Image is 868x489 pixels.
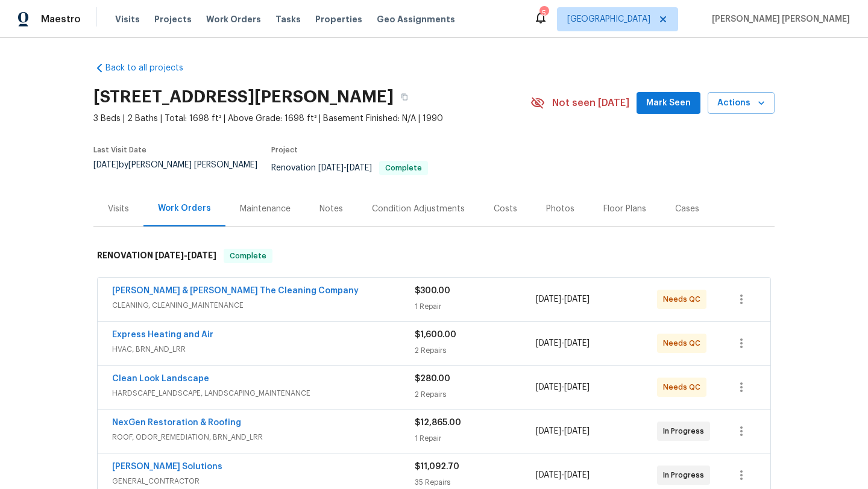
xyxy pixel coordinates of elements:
[112,331,213,339] a: Express Heating and Air
[415,331,456,339] span: $1,600.00
[564,427,590,435] span: [DATE]
[115,13,140,25] span: Visits
[318,164,344,172] span: [DATE]
[187,251,216,260] span: [DATE]
[536,425,590,437] span: -
[564,383,590,391] span: [DATE]
[380,164,427,172] span: Complete
[536,293,590,305] span: -
[663,469,709,481] span: In Progress
[536,469,590,481] span: -
[41,13,81,25] span: Maestro
[415,287,450,295] span: $300.00
[112,463,222,471] a: [PERSON_NAME] Solutions
[240,203,291,215] div: Maintenance
[708,92,775,114] button: Actions
[112,475,415,487] span: GENERAL_CONTRACTOR
[663,293,705,305] span: Needs QC
[546,203,574,215] div: Photos
[394,86,415,108] button: Copy Address
[564,295,590,304] span: [DATE]
[494,203,517,215] div: Costs
[319,203,343,215] div: Notes
[112,431,415,443] span: ROOF, ODOR_REMEDIATION, BRN_AND_LRR
[539,7,548,19] div: 5
[93,161,271,184] div: by [PERSON_NAME] [PERSON_NAME]
[158,202,211,214] div: Work Orders
[97,249,216,263] h6: RENOVATION
[707,13,850,25] span: [PERSON_NAME] [PERSON_NAME]
[93,113,530,125] span: 3 Beds | 2 Baths | Total: 1698 ft² | Above Grade: 1698 ft² | Basement Finished: N/A | 1990
[372,203,465,215] div: Condition Adjustments
[93,161,119,169] span: [DATE]
[663,425,709,437] span: In Progress
[93,146,146,154] span: Last Visit Date
[155,251,216,260] span: -
[415,344,536,357] div: 2 Repairs
[415,476,536,488] div: 35 Repairs
[318,164,372,172] span: -
[564,471,590,479] span: [DATE]
[663,337,705,349] span: Needs QC
[717,96,765,111] span: Actions
[415,301,536,313] div: 1 Repair
[552,97,629,109] span: Not seen [DATE]
[646,96,691,111] span: Mark Seen
[112,387,415,399] span: HARDSCAPE_LANDSCAPE, LANDSCAPING_MAINTENANCE
[206,13,261,25] span: Work Orders
[112,287,359,295] a: [PERSON_NAME] & [PERSON_NAME] The Cleaning Company
[603,203,646,215] div: Floor Plans
[536,383,561,391] span: [DATE]
[536,295,561,304] span: [DATE]
[415,432,536,444] div: 1 Repair
[536,339,561,347] span: [DATE]
[637,92,700,114] button: Mark Seen
[108,203,129,215] div: Visits
[415,375,450,383] span: $280.00
[347,164,372,172] span: [DATE]
[225,250,271,262] span: Complete
[154,13,192,25] span: Projects
[415,419,461,427] span: $12,865.00
[567,13,650,25] span: [GEOGRAPHIC_DATA]
[93,237,775,275] div: RENOVATION [DATE]-[DATE]Complete
[112,419,241,427] a: NexGen Restoration & Roofing
[536,471,561,479] span: [DATE]
[112,299,415,311] span: CLEANING, CLEANING_MAINTENANCE
[564,339,590,347] span: [DATE]
[536,337,590,349] span: -
[93,62,209,74] a: Back to all projects
[315,13,362,25] span: Properties
[271,164,428,172] span: Renovation
[536,427,561,435] span: [DATE]
[112,375,209,383] a: Clean Look Landscape
[271,146,298,154] span: Project
[377,13,455,25] span: Geo Assignments
[536,381,590,393] span: -
[93,91,394,103] h2: [STREET_ADDRESS][PERSON_NAME]
[275,15,301,23] span: Tasks
[415,463,459,471] span: $11,092.70
[155,251,184,260] span: [DATE]
[675,203,699,215] div: Cases
[112,343,415,355] span: HVAC, BRN_AND_LRR
[415,388,536,400] div: 2 Repairs
[663,381,705,393] span: Needs QC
